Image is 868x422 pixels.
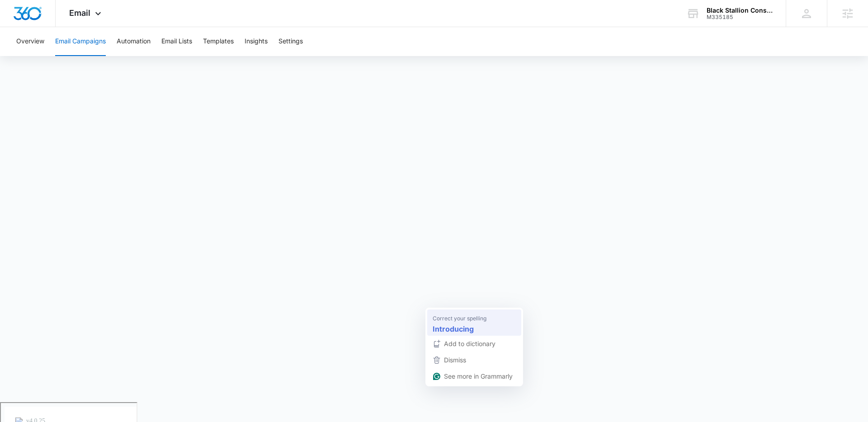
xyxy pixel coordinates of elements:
img: tab_keywords_by_traffic_grey.svg [90,52,97,60]
button: Email Lists [161,27,192,56]
div: Domain: [DOMAIN_NAME] [24,23,99,31]
div: account name [707,7,773,14]
button: Automation [117,27,151,56]
div: account id [707,14,773,20]
button: Overview [16,27,44,56]
button: Settings [278,27,303,56]
img: logo_orange.svg [14,14,22,22]
img: website_grey.svg [14,23,22,31]
div: Keywords by Traffic [100,53,152,59]
div: v 4.0.25 [25,14,44,22]
button: Insights [245,27,268,56]
button: Templates [203,27,234,56]
span: Email [69,8,90,18]
div: Domain Overview [34,53,81,59]
button: Email Campaigns [55,27,106,56]
img: tab_domain_overview_orange.svg [24,52,32,60]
